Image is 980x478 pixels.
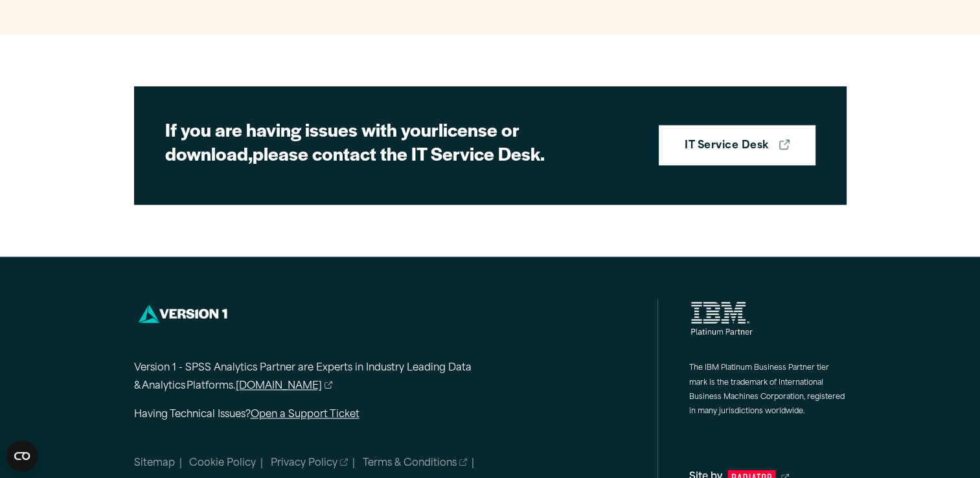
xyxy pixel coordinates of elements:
strong: license or download, [165,116,519,166]
a: Sitemap [134,459,175,468]
strong: IT Service Desk [685,138,768,155]
a: IT Service Desk [659,125,815,165]
button: Open CMP widget [6,440,38,472]
p: Having Technical Issues? [134,406,523,425]
a: Terms & Conditions [363,456,468,472]
a: Open a Support Ticket [251,410,359,420]
h2: If you are having issues with your please contact the IT Service Desk. [165,117,619,166]
a: [DOMAIN_NAME] [236,378,333,396]
a: Cookie Policy [189,459,256,468]
a: Privacy Policy [271,456,348,472]
p: Version 1 - SPSS Analytics Partner are Experts in Industry Leading Data & Analytics Platforms. [134,359,523,397]
p: The IBM Platinum Business Partner tier mark is the trademark of International Business Machines C... [689,361,847,420]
